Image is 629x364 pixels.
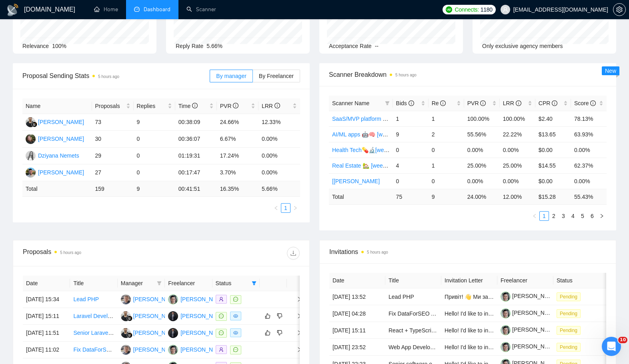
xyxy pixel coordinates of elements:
[501,343,558,350] a: [PERSON_NAME]
[121,312,179,319] a: FG[PERSON_NAME]
[168,346,226,352] a: YN[PERSON_NAME]
[277,313,282,319] span: dislike
[409,100,414,106] span: info-circle
[385,305,441,322] td: Fix DataForSEO API integration in existing React/TypeScript SaaS application
[133,312,179,320] div: [PERSON_NAME]
[26,151,36,161] img: DN
[23,308,70,325] td: [DATE] 15:11
[535,158,571,173] td: $14.55
[429,158,464,173] td: 1
[134,131,175,148] td: 0
[26,134,36,144] img: HH
[329,70,607,80] span: Scanner Breakdown
[73,330,302,336] a: Senior Laravel Developer Needed - Production Email Delivery Issue (Brevo + Digital Ocean)
[217,114,258,131] td: 24.66%
[571,173,607,189] td: 0.00%
[134,98,175,114] th: Replies
[265,313,270,319] span: like
[175,148,217,164] td: 01:19:31
[168,329,226,336] a: AS[PERSON_NAME]
[26,117,36,127] img: FG
[233,314,238,318] span: eye
[455,5,479,14] span: Connects:
[259,73,294,79] span: By Freelancer
[134,181,175,197] td: 9
[70,325,117,342] td: Senior Laravel Developer Needed - Production Email Delivery Issue (Brevo + Digital Ocean)
[500,111,535,126] td: 100.00%
[597,211,607,221] button: right
[332,131,403,138] a: AI/ML apps 🤖🧠 [weekend]
[178,103,198,109] span: Time
[500,189,535,204] td: 12.00 %
[464,126,500,142] td: 55.56%
[38,134,84,143] div: [PERSON_NAME]
[23,247,161,260] div: Proposals
[500,142,535,158] td: 0.00%
[155,277,163,289] span: filter
[94,6,118,13] a: homeHome
[281,204,290,212] a: 1
[290,313,302,319] span: right
[180,295,226,304] div: [PERSON_NAME]
[73,313,211,319] a: Laravel Developer Needed for Python Script Integration
[262,103,280,109] span: LRR
[287,247,300,260] button: download
[290,203,300,213] button: right
[389,310,582,317] a: Fix DataForSEO API integration in existing React/TypeScript SaaS application
[22,98,92,114] th: Name
[539,100,557,106] span: CPR
[553,273,609,288] th: Status
[385,339,441,356] td: Web App Developer (MVP Build for Startup Platform)
[175,164,217,181] td: 00:17:47
[578,211,587,221] li: 5
[23,342,70,358] td: [DATE] 11:02
[290,347,302,352] span: right
[557,343,581,352] span: Pending
[275,328,284,338] button: dislike
[217,148,258,164] td: 17.24%
[175,114,217,131] td: 00:38:09
[500,173,535,189] td: 0.00%
[332,162,397,169] a: Real Estate 🏡 [weekend]
[274,103,280,108] span: info-circle
[530,211,539,221] li: Previous Page
[602,337,621,356] iframe: Intercom live chat
[429,126,464,142] td: 2
[258,164,300,181] td: 0.00%
[293,206,298,210] span: right
[175,131,217,148] td: 00:36:07
[535,189,571,204] td: $ 15.28
[263,311,272,321] button: like
[599,214,604,218] span: right
[133,295,179,304] div: [PERSON_NAME]
[26,118,84,125] a: FG[PERSON_NAME]
[121,345,131,355] img: WY
[535,142,571,158] td: $0.00
[329,288,385,305] td: [DATE] 13:52
[92,164,134,181] td: 27
[464,142,500,158] td: 0.00%
[571,189,607,204] td: 55.43 %
[217,131,258,148] td: 6.67%
[559,212,568,220] a: 3
[134,148,175,164] td: 0
[480,100,486,106] span: info-circle
[180,345,226,354] div: [PERSON_NAME]
[571,142,607,158] td: 0.00%
[92,98,134,114] th: Proposals
[277,330,282,336] span: dislike
[275,311,284,321] button: dislike
[393,158,429,173] td: 4
[464,111,500,126] td: 100.00%
[501,342,511,352] img: c1Tebym3BND9d52IcgAhOjDIggZNrr93DrArCnDDhQCo9DNa2fMdUdlKkX3cX7l7jn
[290,330,302,336] span: right
[393,126,429,142] td: 9
[219,297,224,302] span: user-add
[220,103,239,109] span: PVR
[383,97,391,109] span: filter
[571,111,607,126] td: 78.13%
[539,211,549,221] li: 1
[464,189,500,204] td: 24.00 %
[429,189,464,204] td: 9
[613,6,625,13] span: setting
